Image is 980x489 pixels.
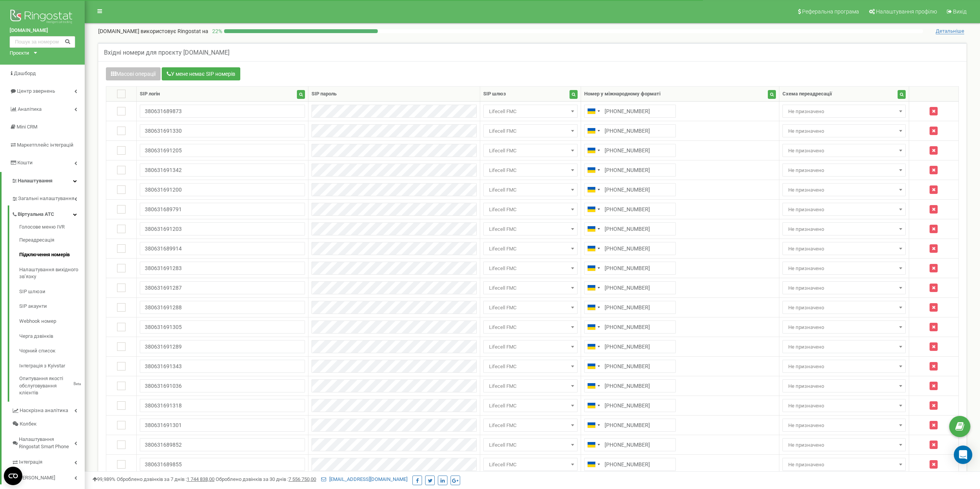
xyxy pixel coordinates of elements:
[17,160,33,165] span: Кошти
[953,8,967,15] span: Вихід
[585,144,602,157] div: Telephone country code
[584,144,676,157] input: 050 123 4567
[584,105,676,118] input: 050 123 4567
[18,474,55,482] span: [PERSON_NAME]
[19,329,85,344] a: Черга дзвінків
[785,361,903,372] span: Не призначено
[584,242,676,255] input: 050 123 4567
[785,204,903,215] span: Не призначено
[785,401,903,411] span: Не призначено
[483,399,578,412] span: Lifecell FMC
[18,178,52,184] span: Налаштування
[483,90,506,98] div: SIP шлюз
[486,381,575,392] span: Lifecell FMC
[585,105,602,117] div: Telephone country code
[106,67,161,80] button: Масові операції
[782,419,906,432] span: Не призначено
[785,244,903,254] span: Не призначено
[585,164,602,176] div: Telephone country code
[483,164,578,177] span: Lifecell FMC
[20,407,68,414] span: Наскрізна аналітика
[782,379,906,392] span: Не призначено
[19,224,85,233] a: Голосове меню IVR
[584,183,676,196] input: 050 123 4567
[802,8,859,15] span: Реферальна програма
[584,124,676,137] input: 050 123 4567
[216,476,316,482] span: Оброблено дзвінків за 30 днів :
[162,67,240,80] button: У мене немає SIP номерів
[12,190,85,205] a: Загальні налаштування
[785,342,903,352] span: Не призначено
[483,301,578,314] span: Lifecell FMC
[782,144,906,157] span: Не призначено
[483,320,578,334] span: Lifecell FMC
[585,399,602,412] div: Telephone country code
[19,436,74,450] span: Налаштування Ringostat Smart Phone
[585,340,602,353] div: Telephone country code
[584,203,676,216] input: 050 123 4567
[782,360,906,373] span: Не призначено
[483,419,578,432] span: Lifecell FMC
[19,262,85,284] a: Налаштування вихідного зв’язку
[208,27,224,35] p: 22 %
[288,476,316,482] u: 7 556 750,00
[584,379,676,392] input: 050 123 4567
[785,322,903,333] span: Не призначено
[782,458,906,471] span: Не призначено
[785,224,903,235] span: Не призначено
[486,224,575,235] span: Lifecell FMC
[584,419,676,432] input: 050 123 4567
[483,222,578,235] span: Lifecell FMC
[585,360,602,372] div: Telephone country code
[483,105,578,118] span: Lifecell FMC
[486,322,575,333] span: Lifecell FMC
[10,36,75,48] input: Пошук за номером
[785,263,903,274] span: Не призначено
[585,321,602,333] div: Telephone country code
[585,419,602,431] div: Telephone country code
[17,88,55,94] span: Центр звернень
[12,453,85,469] a: Інтеграція
[187,476,214,482] u: 1 744 838,00
[782,105,906,118] span: Не призначено
[19,247,85,262] a: Підключення номерів
[782,203,906,216] span: Не призначено
[785,440,903,451] span: Не призначено
[486,342,575,352] span: Lifecell FMC
[483,340,578,353] span: Lifecell FMC
[486,145,575,156] span: Lifecell FMC
[785,459,903,470] span: Не призначено
[782,320,906,334] span: Не призначено
[585,439,602,451] div: Telephone country code
[483,360,578,373] span: Lifecell FMC
[585,301,602,314] div: Telephone country code
[782,301,906,314] span: Не призначено
[486,263,575,274] span: Lifecell FMC
[12,205,85,221] a: Віртуальна АТС
[19,233,85,248] a: Переадресація
[92,476,116,482] span: 99,989%
[584,281,676,294] input: 050 123 4567
[483,242,578,255] span: Lifecell FMC
[12,402,85,417] a: Наскрізна аналітика
[584,164,676,177] input: 050 123 4567
[785,165,903,176] span: Не призначено
[584,320,676,334] input: 050 123 4567
[10,27,75,34] a: [DOMAIN_NAME]
[18,106,42,112] span: Аналiтика
[782,90,832,98] div: Схема переадресації
[483,458,578,471] span: Lifecell FMC
[18,195,74,202] span: Загальні налаштування
[785,283,903,294] span: Не призначено
[782,124,906,137] span: Не призначено
[486,204,575,215] span: Lifecell FMC
[785,126,903,137] span: Не призначено
[584,458,676,471] input: 050 123 4567
[483,183,578,196] span: Lifecell FMC
[12,431,85,453] a: Налаштування Ringostat Smart Phone
[12,469,85,485] a: [PERSON_NAME]
[584,399,676,412] input: 050 123 4567
[486,185,575,195] span: Lifecell FMC
[585,380,602,392] div: Telephone country code
[585,262,602,274] div: Telephone country code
